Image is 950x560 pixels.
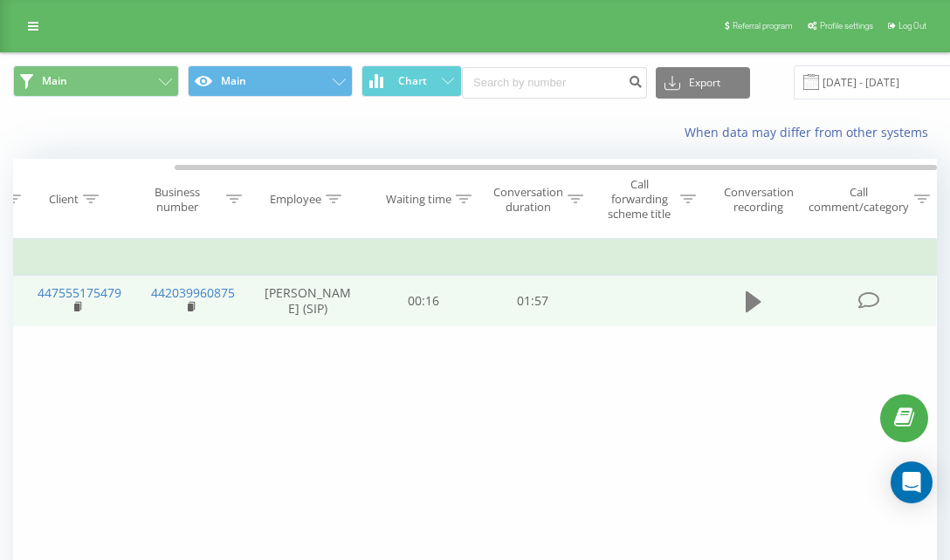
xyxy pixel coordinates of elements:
div: Call comment/category [808,185,910,215]
span: Profile settings [820,21,873,31]
td: [PERSON_NAME] (SIP) [247,276,369,326]
div: Open Intercom Messenger [891,461,933,503]
div: Conversation recording [716,185,801,215]
div: Conversation duration [493,185,563,215]
td: 01:57 [478,276,588,326]
span: Log Out [898,21,926,31]
button: Main [188,65,354,97]
span: Chart [398,75,427,87]
div: Waiting time [386,192,451,207]
a: When data may differ from other systems [685,124,937,140]
span: Main [42,74,67,88]
div: Business number [134,185,223,215]
div: Employee [270,192,321,207]
a: 442039960875 [151,284,235,301]
button: Main [13,65,179,97]
input: Search by number [462,67,647,99]
button: Export [656,67,750,99]
a: 447555175479 [38,284,121,301]
div: Client [49,192,79,207]
button: Chart [361,65,462,97]
td: 00:16 [369,276,478,326]
span: Referral program [733,21,793,31]
div: Call forwarding scheme title [602,177,676,222]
